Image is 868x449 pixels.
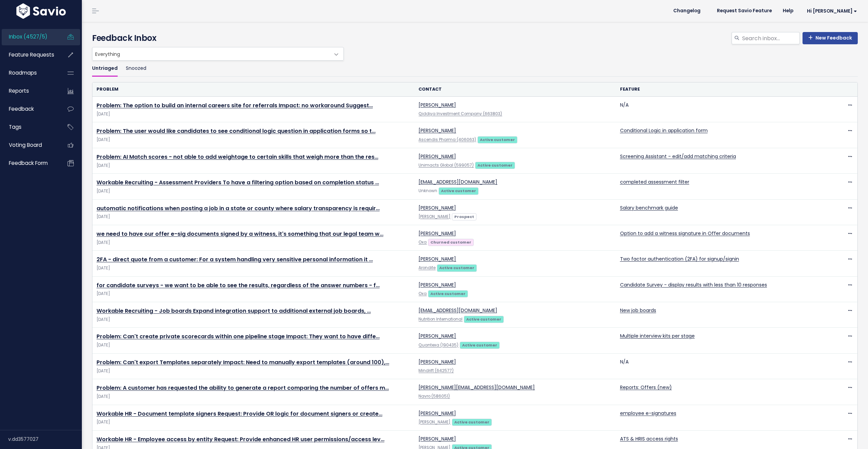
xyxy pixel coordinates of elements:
strong: Active customer [477,162,513,168]
strong: Active customer [462,342,497,348]
div: v.dd3577027 [8,430,82,448]
span: Everything [92,47,330,60]
span: Roadmaps [9,69,37,76]
a: Problem: The user would like candidates to see conditional logic question in application forms so t… [97,127,376,135]
a: Workable HR - Employee access by entity Request: Provide enhanced HR user permissions/access lev… [97,435,384,443]
span: Hi [PERSON_NAME] [807,9,857,14]
a: Reports [2,83,57,99]
a: Active customer [439,187,478,194]
a: [PERSON_NAME] [418,256,456,262]
a: [PERSON_NAME][EMAIL_ADDRESS][DOMAIN_NAME] [418,384,535,391]
a: Hi [PERSON_NAME] [799,6,863,16]
a: [PERSON_NAME] [418,358,456,365]
input: Search inbox... [741,32,800,44]
th: Contact [414,82,616,96]
span: Unknown [418,188,437,193]
a: Active customer [452,418,491,425]
strong: Active customer [430,291,466,296]
a: New job boards [620,307,656,314]
a: [PERSON_NAME] [418,281,456,288]
a: [EMAIL_ADDRESS][DOMAIN_NAME] [418,307,497,314]
a: for candidate surveys - we want to be able to see the results, regardless of the answer numbers - f… [97,281,380,289]
a: Feedback [2,101,57,117]
span: [DATE] [97,419,410,426]
a: Feature Requests [2,47,57,63]
a: [PERSON_NAME] [418,332,456,339]
a: Mindrift (642577) [418,368,454,373]
span: [DATE] [97,136,410,143]
a: Arondite [418,265,436,270]
h4: Feedback Inbox [92,32,858,44]
a: [PERSON_NAME] [418,410,456,417]
a: Workable HR - Document template signers Request: Provide OR logic for document signers or create… [97,410,382,418]
a: [PERSON_NAME] [418,153,456,160]
span: [DATE] [97,111,410,118]
a: [PERSON_NAME] [418,127,456,134]
a: Screening Assistant - edit/add matching criteria [620,153,736,160]
a: Active customer [428,290,468,297]
a: Navro (586051) [418,393,450,399]
span: [DATE] [97,290,410,297]
th: Feature [616,82,817,96]
a: ATS & HRIS access rights [620,435,678,442]
span: Feedback [9,105,34,112]
a: Multiple interview kits per stage [620,332,695,339]
a: Prospect [452,213,476,220]
a: Inbox (4527/5) [2,29,57,45]
a: Untriaged [92,61,118,77]
a: Roadmaps [2,65,57,81]
a: Option to add a witness signature in Offer documents [620,230,750,237]
span: [DATE] [97,368,410,375]
a: Reports: Offers (new) [620,384,672,391]
span: Voting Board [9,141,42,149]
a: Tags [2,119,57,135]
span: [DATE] [97,213,410,220]
strong: Prospect [454,214,474,219]
a: [PERSON_NAME] [418,435,456,442]
a: Workable Recruiting - Assessment Providers To have a filtering option based on completion status … [97,179,379,186]
span: Everything [92,47,344,61]
img: logo-white.9d6f32f41409.svg [15,3,68,19]
span: [DATE] [97,188,410,195]
a: Problem: A customer has requested the ability to generate a report comparing the number of offers m… [97,384,389,392]
a: Nutrition International [418,316,462,322]
a: Help [777,6,799,16]
strong: Active customer [439,265,474,270]
strong: Active customer [466,316,501,322]
span: Changelog [673,9,701,13]
strong: Active customer [480,137,515,142]
span: [DATE] [97,342,410,349]
a: [EMAIL_ADDRESS][DOMAIN_NAME] [418,179,497,185]
span: Reports [9,87,29,94]
span: [DATE] [97,162,410,169]
a: Salary benchmark guide [620,204,678,211]
span: Feature Requests [9,51,54,58]
a: Churned customer [428,238,473,245]
a: completed assessment filter [620,179,689,185]
td: N/A [616,97,817,122]
a: Ascendis Pharma (406063) [418,137,476,142]
a: [PERSON_NAME] [418,102,456,108]
a: Workable Recruiting - Job boards Expand integration support to additional external job boards, … [97,307,371,315]
a: New Feedback [803,32,858,44]
a: we need to have our offer e-sig documents signed by a witness, it's something that our legal team w… [97,230,383,238]
ul: Filter feature requests [92,61,858,77]
a: Quantexa (190435) [418,342,458,348]
a: employee e-signatures [620,410,676,417]
a: Oxa [418,239,427,245]
a: Problem: Can't create private scorecards within one pipeline stage Impact: They want to have diffe… [97,332,380,340]
a: Unimacts Global (599057) [418,162,474,168]
td: N/A [616,353,817,379]
span: [DATE] [97,265,410,272]
a: Active customer [437,264,476,271]
span: [DATE] [97,316,410,323]
a: Active customer [477,136,517,143]
a: Two factor authentication (2FA) for signup/signin [620,256,739,262]
span: Inbox (4527/5) [9,33,47,40]
a: Feedback form [2,155,57,171]
a: Problem: Can't export Templates separately Impact: Need to manually export templates (around 100),… [97,358,389,366]
a: Problem: The option to build an internal careers site for referrals Impact: no workaround Suggest… [97,102,373,109]
a: Active customer [464,315,503,322]
a: automatic notifications when posting a job in a state or county where salary transparency is requir… [97,204,380,212]
strong: Churned customer [430,239,471,245]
